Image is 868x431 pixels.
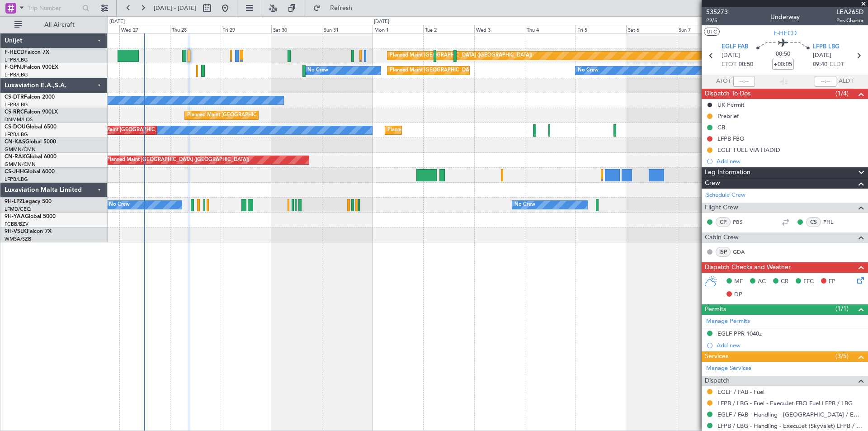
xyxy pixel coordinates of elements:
[322,25,373,33] div: Sun 31
[704,28,720,36] button: UTC
[5,116,33,123] a: DNMM/LOS
[109,18,125,26] div: [DATE]
[813,51,831,60] span: [DATE]
[24,22,95,28] span: All Aircraft
[716,247,731,257] div: ISP
[829,277,835,286] span: FP
[5,71,28,78] a: LFPB/LBG
[717,388,764,396] a: EGLF / FAB - Fuel
[716,217,731,227] div: CP
[5,214,25,219] span: 9H-YAA
[5,161,36,168] a: GMMN/CMN
[5,57,28,63] a: LFPB/LBG
[823,218,844,226] a: PHL
[187,109,330,122] div: Planned Maint [GEOGRAPHIC_DATA] ([GEOGRAPHIC_DATA])
[5,199,52,204] a: 9H-LPZLegacy 500
[387,123,530,137] div: Planned Maint [GEOGRAPHIC_DATA] ([GEOGRAPHIC_DATA])
[107,153,249,167] div: Planned Maint [GEOGRAPHIC_DATA] ([GEOGRAPHIC_DATA])
[770,12,800,22] div: Underway
[813,43,840,52] span: LFPB LBG
[578,64,599,77] div: No Crew
[5,65,58,70] a: F-GPNJFalcon 900EX
[5,95,24,100] span: CS-DTR
[706,191,745,200] a: Schedule Crew
[717,157,863,165] div: Add new
[5,199,23,204] span: 9H-LPZ
[717,341,863,349] div: Add new
[803,277,814,286] span: FFC
[717,399,853,407] a: LFPB / LBG - Fuel - ExecuJet FBO Fuel LFPB / LBG
[5,50,49,55] a: F-HECDFalcon 7X
[322,5,360,11] span: Refresh
[5,65,24,70] span: F-GPNJ
[705,178,720,189] span: Crew
[170,25,221,33] div: Thu 28
[836,7,863,17] span: LEA265D
[774,28,797,38] span: F-HECD
[5,169,24,175] span: CS-JHH
[390,64,532,77] div: Planned Maint [GEOGRAPHIC_DATA] ([GEOGRAPHIC_DATA])
[5,109,58,115] a: CS-RRCFalcon 900LX
[705,351,728,362] span: Services
[474,25,525,33] div: Wed 3
[10,18,98,32] button: All Aircraft
[705,89,750,99] span: Dispatch To-Dos
[5,154,57,160] a: CN-RAKGlobal 6000
[5,124,26,130] span: CS-DOU
[722,60,736,69] span: ETOT
[5,139,56,145] a: CN-KASGlobal 5000
[374,18,389,26] div: [DATE]
[781,277,788,286] span: CR
[705,376,730,386] span: Dispatch
[373,25,423,33] div: Mon 1
[813,60,827,69] span: 09:40
[706,317,750,326] a: Manage Permits
[717,146,780,154] div: EGLF FUEL VIA HADID
[5,206,31,213] a: LFMD/CEQ
[5,124,57,130] a: CS-DOUGlobal 6500
[5,229,52,234] a: 9H-VSLKFalcon 7X
[717,135,745,142] div: LFPB FBO
[722,51,740,60] span: [DATE]
[830,60,844,69] span: ELDT
[734,277,743,286] span: MF
[839,77,854,86] span: ALDT
[705,304,726,315] span: Permits
[576,25,626,33] div: Fri 5
[28,1,80,15] input: Trip Number
[5,176,28,183] a: LFPB/LBG
[423,25,474,33] div: Tue 2
[705,203,738,213] span: Flight Crew
[119,25,170,33] div: Wed 27
[5,169,55,175] a: CS-JHHGlobal 6000
[722,43,748,52] span: EGLF FAB
[734,290,742,299] span: DP
[776,50,790,59] span: 00:50
[271,25,322,33] div: Sat 30
[717,123,725,131] div: CB
[717,330,762,337] div: EGLF PPR 1040z
[5,109,24,115] span: CS-RRC
[514,198,535,212] div: No Crew
[835,351,849,361] span: (3/5)
[5,214,56,219] a: 9H-YAAGlobal 5000
[5,236,31,242] a: WMSA/SZB
[706,364,751,373] a: Manage Services
[109,198,130,212] div: No Crew
[806,217,821,227] div: CS
[758,277,766,286] span: AC
[835,304,849,313] span: (1/1)
[307,64,328,77] div: No Crew
[717,101,745,109] div: UK Permit
[717,411,863,418] a: EGLF / FAB - Handling - [GEOGRAPHIC_DATA] / EGLF / FAB
[154,4,196,12] span: [DATE] - [DATE]
[705,232,739,243] span: Cabin Crew
[733,218,753,226] a: PBS
[390,49,532,62] div: Planned Maint [GEOGRAPHIC_DATA] ([GEOGRAPHIC_DATA])
[739,60,753,69] span: 08:50
[5,221,28,227] a: FCBB/BZV
[716,77,731,86] span: ATOT
[677,25,727,33] div: Sun 7
[706,17,728,24] span: P2/5
[705,262,791,273] span: Dispatch Checks and Weather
